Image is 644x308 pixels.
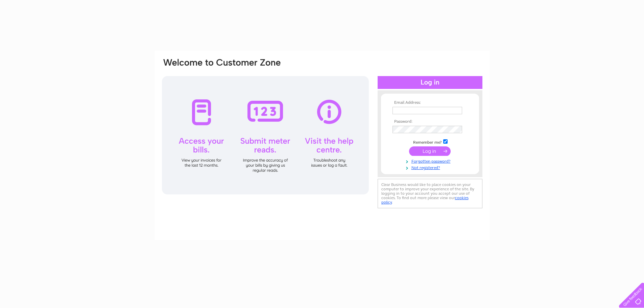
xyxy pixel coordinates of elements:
th: Email Address: [391,100,469,105]
td: Remember me? [391,138,469,145]
a: cookies policy [381,195,469,205]
th: Password: [391,119,469,124]
a: Not registered? [392,164,469,170]
a: Forgotten password? [392,158,469,164]
div: Clear Business would like to place cookies on your computer to improve your experience of the sit... [378,179,482,208]
input: Submit [409,146,451,156]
